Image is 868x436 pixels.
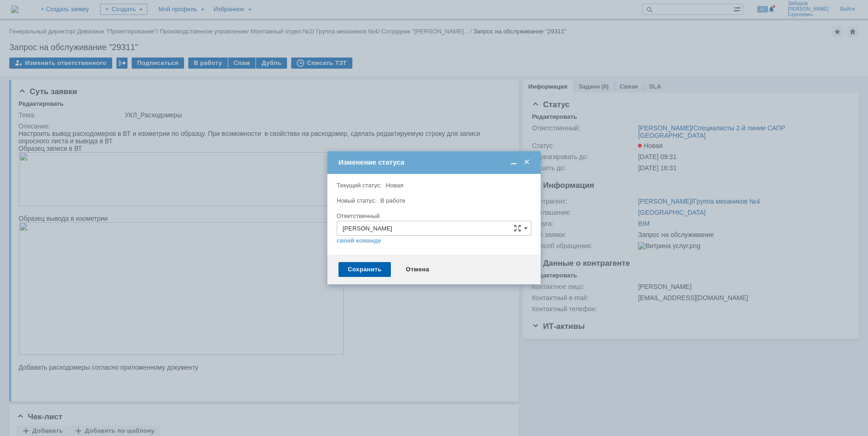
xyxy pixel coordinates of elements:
label: Новый статус: [337,197,377,204]
a: своей команде [337,237,381,244]
span: В работе [380,197,405,204]
div: Ответственный [337,213,530,219]
div: Изменение статуса [338,158,531,167]
span: Новая [386,182,403,189]
span: Свернуть (Ctrl + M) [509,158,518,167]
span: Сложная форма [514,224,521,232]
label: Текущий статус: [337,182,382,189]
span: Закрыть [522,158,531,167]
